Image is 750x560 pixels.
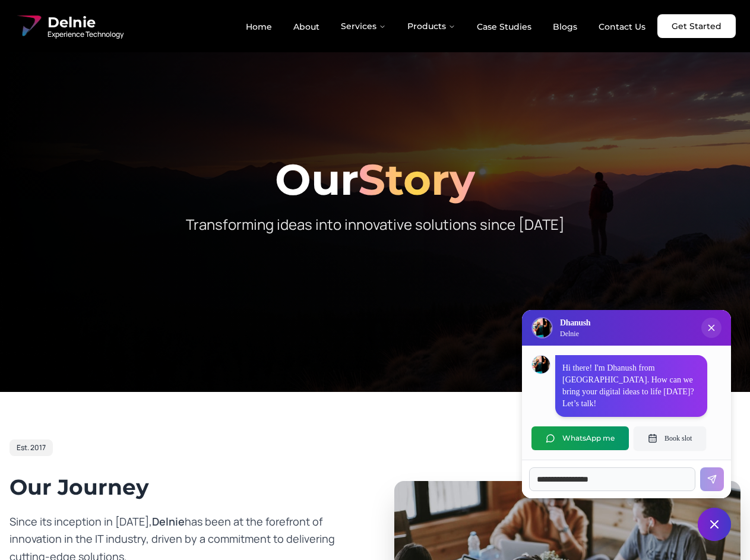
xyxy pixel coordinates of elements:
span: Delnie [152,514,185,529]
img: Dhanush [532,356,550,374]
p: Hi there! I'm Dhanush from [GEOGRAPHIC_DATA]. How can we bring your digital ideas to life [DATE]?... [562,362,700,410]
nav: Main [236,14,655,38]
a: Get Started [657,14,736,38]
span: Story [358,153,475,205]
button: Services [331,14,395,38]
button: Close chat popup [701,318,721,338]
p: Transforming ideas into innovative solutions since [DATE] [147,215,603,234]
span: Delnie [48,13,124,32]
a: Home [236,17,281,37]
a: Case Studies [467,17,541,37]
button: Products [398,14,465,38]
button: Book slot [634,426,706,450]
a: Delnie Logo Full [14,12,124,40]
img: Delnie Logo [14,12,43,40]
p: Delnie [560,329,590,338]
button: WhatsApp me [531,426,629,450]
span: Experience Technology [48,30,124,39]
a: Contact Us [589,17,655,37]
span: Est. 2017 [17,443,46,453]
h3: Dhanush [560,317,590,329]
h1: Our [10,158,740,201]
a: About [284,17,329,37]
button: Close chat [698,508,731,541]
h2: Our Journey [10,475,356,499]
a: Blogs [543,17,587,37]
img: Delnie Logo [533,318,552,337]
